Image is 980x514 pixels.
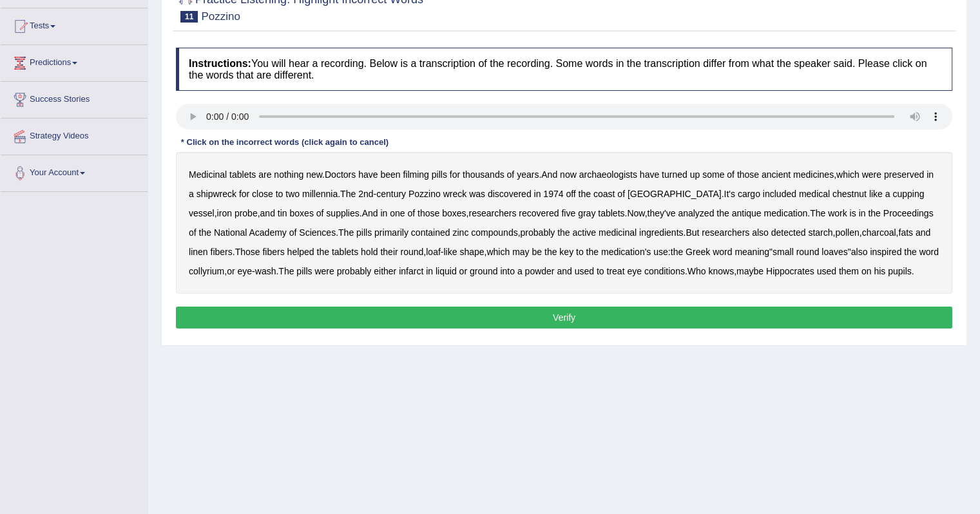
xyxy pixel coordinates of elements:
[289,227,297,238] b: of
[883,208,934,218] b: Proceedings
[255,266,276,276] b: wash
[690,169,700,180] b: up
[408,189,441,199] b: Pozzino
[519,208,559,218] b: recovered
[358,189,373,199] b: 2nd
[488,189,532,199] b: discovered
[361,247,378,257] b: hold
[471,227,517,238] b: compounds
[403,169,428,180] b: filming
[176,307,952,328] button: Verify
[808,227,832,238] b: starch
[557,227,570,238] b: the
[442,208,466,218] b: boxes
[189,247,208,257] b: linen
[561,208,575,218] b: five
[606,266,624,276] b: treat
[617,189,625,199] b: of
[278,266,294,276] b: The
[738,189,760,199] b: cargo
[627,208,644,218] b: Now
[702,227,749,238] b: researchers
[653,247,668,257] b: use
[520,227,555,238] b: probably
[927,169,934,180] b: in
[821,247,847,257] b: loaves
[443,247,457,257] b: like
[799,189,830,199] b: medical
[888,266,912,276] b: pupils
[724,189,735,199] b: It's
[189,189,194,199] b: a
[176,152,952,294] div: . . , . - . , , . , . , . . , . , , , . , - , : " " , - . . , .
[459,266,467,276] b: or
[763,189,796,199] b: included
[793,169,834,180] b: medicines
[708,266,734,276] b: knows
[262,247,284,257] b: fibers
[662,169,687,180] b: turned
[524,266,554,276] b: powder
[176,136,394,148] div: * Click on the incorrect words (click again to cancel)
[325,169,356,180] b: Doctors
[340,189,356,199] b: The
[839,266,859,276] b: them
[217,208,232,218] b: iron
[579,169,637,180] b: archaeologists
[766,266,814,276] b: Hippocrates
[468,208,516,218] b: researchers
[189,58,251,69] b: Instructions:
[858,208,865,218] b: in
[576,247,584,257] b: to
[332,247,358,257] b: tablets
[239,189,249,199] b: for
[180,11,198,23] span: 11
[229,169,256,180] b: tablets
[885,189,890,199] b: a
[727,169,735,180] b: of
[898,227,913,238] b: fats
[816,266,836,276] b: used
[771,227,806,238] b: detected
[374,227,408,238] b: primarily
[796,247,819,257] b: round
[316,247,329,257] b: the
[237,266,252,276] b: eye
[686,247,710,257] b: Greek
[517,266,523,276] b: a
[627,266,642,276] b: eye
[189,266,224,276] b: collyrium
[278,208,287,218] b: tin
[380,169,400,180] b: been
[884,169,924,180] b: preserved
[764,208,807,218] b: medication
[189,169,227,180] b: Medicinal
[235,247,260,257] b: Those
[869,189,883,199] b: like
[686,227,699,238] b: But
[338,227,354,238] b: The
[593,189,615,199] b: coast
[601,247,651,257] b: medication's
[296,266,312,276] b: pills
[560,169,577,180] b: now
[836,169,860,180] b: which
[832,189,867,199] b: chestnut
[201,10,240,23] small: Pozzino
[541,169,557,180] b: And
[356,227,372,238] b: pills
[599,227,637,238] b: medicinal
[486,247,510,257] b: which
[543,189,563,199] b: 1974
[640,169,659,180] b: have
[411,227,450,238] b: contained
[450,169,460,180] b: for
[647,208,675,218] b: they've
[432,169,447,180] b: pills
[544,247,557,257] b: the
[285,189,300,199] b: two
[337,266,372,276] b: probably
[276,189,283,199] b: to
[235,208,258,218] b: probe
[506,169,514,180] b: of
